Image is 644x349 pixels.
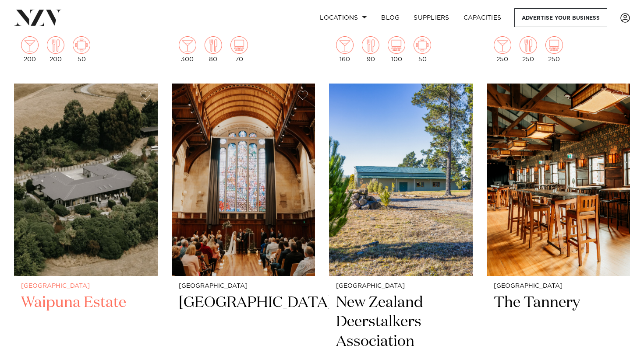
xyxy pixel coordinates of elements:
img: dining.png [47,36,64,54]
div: 250 [494,36,511,63]
img: dining.png [205,36,222,54]
a: Advertise your business [514,8,607,27]
small: [GEOGRAPHIC_DATA] [179,283,308,290]
div: 50 [414,36,431,63]
img: cocktail.png [179,36,196,54]
small: [GEOGRAPHIC_DATA] [494,283,623,290]
div: 80 [205,36,222,63]
a: BLOG [374,8,407,27]
a: Locations [313,8,374,27]
img: theatre.png [230,36,248,54]
div: 300 [179,36,196,63]
img: dining.png [520,36,537,54]
small: [GEOGRAPHIC_DATA] [336,283,466,290]
img: cocktail.png [336,36,354,54]
div: 250 [520,36,537,63]
div: 200 [47,36,64,63]
img: theatre.png [388,36,405,54]
img: meeting.png [414,36,431,54]
div: 100 [388,36,405,63]
div: 160 [336,36,354,63]
small: [GEOGRAPHIC_DATA] [21,283,151,290]
a: Capacities [456,8,509,27]
img: nzv-logo.png [14,10,62,25]
img: theatre.png [545,36,563,54]
div: 250 [545,36,563,63]
div: 90 [362,36,379,63]
div: 70 [230,36,248,63]
img: meeting.png [73,36,90,54]
a: SUPPLIERS [407,8,456,27]
img: dining.png [362,36,379,54]
img: cocktail.png [21,36,39,54]
div: 50 [73,36,90,63]
div: 200 [21,36,39,63]
img: cocktail.png [494,36,511,54]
